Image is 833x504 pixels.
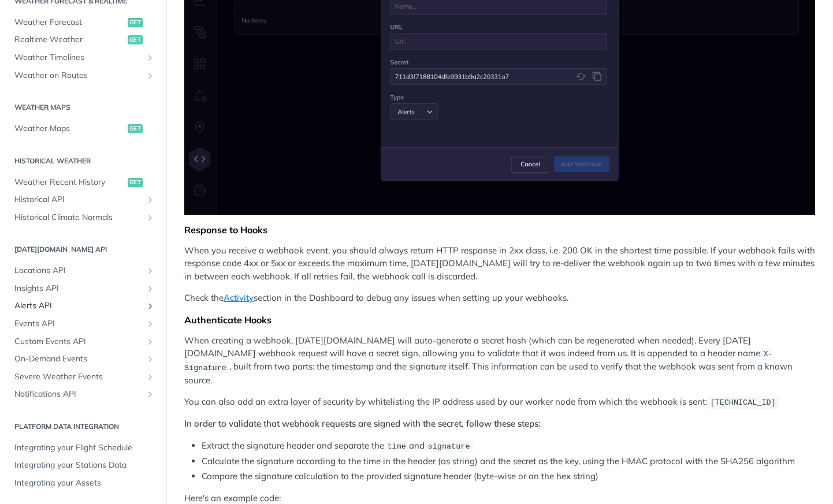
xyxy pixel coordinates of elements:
span: Weather Maps [14,123,125,135]
a: Weather Recent Historyget [9,174,158,191]
span: Weather on Routes [14,70,143,81]
a: Weather TimelinesShow subpages for Weather Timelines [9,49,158,66]
a: Notifications APIShow subpages for Notifications API [9,386,158,403]
span: get [128,124,143,133]
span: signature [428,442,470,451]
a: Activity [224,292,254,303]
a: Severe Weather EventsShow subpages for Severe Weather Events [9,368,158,386]
a: Custom Events APIShow subpages for Custom Events API [9,333,158,350]
a: Integrating your Flight Schedule [9,439,158,457]
button: Show subpages for Weather on Routes [146,71,155,80]
span: Integrating your Stations Data [14,460,155,471]
span: Weather Recent History [14,177,125,188]
span: get [128,35,143,44]
button: Show subpages for Weather Timelines [146,53,155,62]
a: Events APIShow subpages for Events API [9,315,158,333]
span: Historical Climate Normals [14,212,143,223]
span: Locations API [14,265,143,277]
button: Show subpages for Insights API [146,284,155,293]
a: Integrating your Stations Data [9,457,158,474]
button: Show subpages for Events API [146,319,155,328]
li: Extract the signature header and separate the and [202,439,815,453]
a: Weather Mapsget [9,120,158,137]
a: On-Demand EventsShow subpages for On-Demand Events [9,350,158,368]
span: Notifications API [14,389,143,400]
a: Integrating your Assets [9,475,158,492]
div: Response to Hooks [184,224,815,236]
h2: Historical Weather [9,156,158,166]
span: Severe Weather Events [14,371,143,383]
p: You can also add an extra layer of security by whitelisting the IP address used by our worker nod... [184,395,815,409]
h2: [DATE][DOMAIN_NAME] API [9,244,158,255]
a: Locations APIShow subpages for Locations API [9,262,158,279]
span: time [387,442,406,451]
a: Weather Forecastget [9,14,158,31]
span: get [128,178,143,187]
h2: Weather Maps [9,102,158,113]
button: Show subpages for Locations API [146,266,155,275]
span: On-Demand Events [14,353,143,365]
a: Weather on RoutesShow subpages for Weather on Routes [9,67,158,84]
p: Check the section in the Dashboard to debug any issues when setting up your webhooks. [184,292,815,305]
span: Integrating your Flight Schedule [14,442,155,454]
button: Show subpages for Alerts API [146,301,155,311]
strong: In order to validate that webhook requests are signed with the secret, follow these steps: [184,418,541,429]
span: Custom Events API [14,336,143,348]
span: Weather Forecast [14,17,125,28]
a: Historical APIShow subpages for Historical API [9,191,158,208]
span: Integrating your Assets [14,477,155,489]
p: When creating a webhook, [DATE][DOMAIN_NAME] will auto-generate a secret hash (which can be regen... [184,334,815,387]
a: Historical Climate NormalsShow subpages for Historical Climate Normals [9,209,158,226]
div: Authenticate Hooks [184,314,815,326]
a: Realtime Weatherget [9,31,158,48]
a: Insights APIShow subpages for Insights API [9,280,158,297]
span: Historical API [14,194,143,206]
span: Weather Timelines [14,52,143,64]
span: Events API [14,318,143,330]
span: Alerts API [14,300,143,312]
p: When you receive a webhook event, you should always return HTTP response in 2xx class, i.e. 200 O... [184,244,815,283]
li: Calculate the signature according to the time in the header (as string) and the secret as the key... [202,455,815,468]
span: Realtime Weather [14,34,125,46]
button: Show subpages for Notifications API [146,390,155,399]
button: Show subpages for Severe Weather Events [146,372,155,382]
a: Alerts APIShow subpages for Alerts API [9,297,158,315]
button: Show subpages for On-Demand Events [146,354,155,364]
li: Compare the signature calculation to the provided signature header (byte-wise or on the hex string) [202,470,815,483]
button: Show subpages for Historical Climate Normals [146,213,155,222]
span: [TECHNICAL_ID] [710,398,775,407]
button: Show subpages for Custom Events API [146,337,155,346]
h2: Platform DATA integration [9,421,158,432]
span: Insights API [14,283,143,294]
span: get [128,18,143,27]
button: Show subpages for Historical API [146,195,155,204]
